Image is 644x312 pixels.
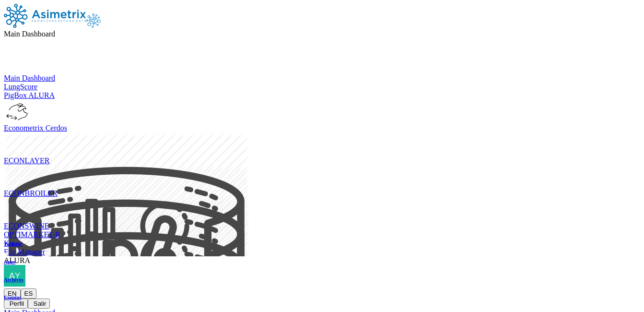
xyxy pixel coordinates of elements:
a: imgECONLAYER [4,132,640,165]
div: ECONSWINE [4,222,640,230]
a: PigBox ALURA [4,91,640,100]
div: ECONLAYER [4,156,640,165]
a: imgECONBROILER [4,165,640,198]
a: imgEconometrix Cerdos [4,100,640,132]
a: Archivos [4,276,23,282]
img: Asimetrix logo [4,4,86,28]
button: Salir [28,299,50,309]
a: Know [4,239,640,248]
img: Asimetrix logo [86,13,101,28]
a: Main Dashboard [4,74,640,83]
a: File Manager [4,248,640,256]
a: Tablero [4,241,23,247]
a: OPTIMARKET-R [4,230,640,239]
a: LungScore [4,83,640,91]
div: ECONBROILER [4,189,640,198]
button: ES [21,288,37,299]
span: Main Dashboard [4,30,55,38]
div: Econometrix Cerdos [4,124,640,132]
a: Apps [4,259,23,264]
a: Eventos [4,294,23,300]
a: imgECONSWINE [4,198,640,230]
img: img [4,100,28,124]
